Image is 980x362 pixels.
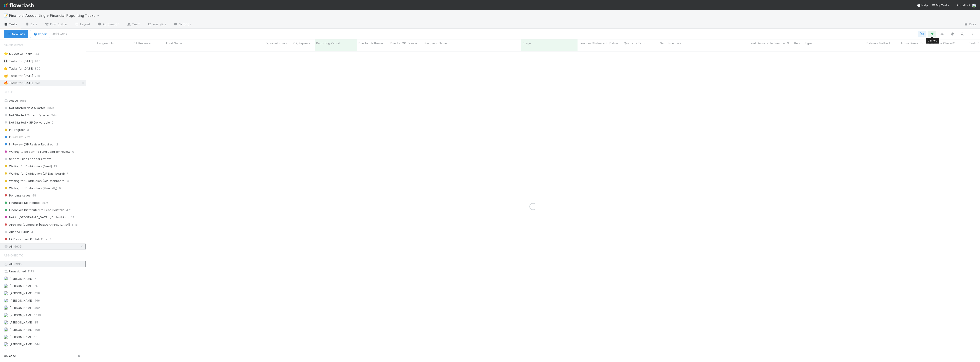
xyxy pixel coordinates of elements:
img: logo-inverted-e16ddd16eac7371096b0.svg [4,1,34,9]
span: Not Started Next Quarter [4,105,45,111]
span: 6935 [14,244,22,249]
span: 4 [50,236,52,242]
a: Data [21,21,41,28]
a: Analytics [144,21,170,28]
span: 466 [34,298,40,303]
span: 6935 [14,262,22,266]
span: 66 [53,156,56,162]
button: NewTask [4,30,28,38]
img: avatar_c7c7de23-09de-42ad-8e02-7981c37ee075.png [4,298,8,303]
span: 144 [34,51,44,57]
span: [PERSON_NAME] [10,321,33,324]
span: Due for GP Review [390,41,417,45]
span: 13 [71,215,74,220]
span: 85 [34,320,38,325]
span: LP Dashboard Publish Error [4,236,48,242]
span: 658 [34,290,40,296]
span: 644 [34,341,40,347]
div: Tasks for [DATE] [4,80,33,86]
span: 788 [35,73,45,79]
span: My Tasks [931,3,949,7]
span: 1059 [47,105,54,111]
span: In Review [4,134,23,140]
span: Archived (deleted in [GEOGRAPHIC_DATA]) [4,222,70,228]
a: Settings [170,21,195,28]
span: Financials Distributed [4,200,40,206]
span: [PERSON_NAME] [10,291,33,295]
span: Delivery Method [867,41,890,45]
div: Help [917,3,928,8]
span: Stage [4,87,13,96]
span: [PERSON_NAME] [10,342,33,346]
span: 📝 [4,13,8,17]
span: 👀 [4,59,8,63]
span: Not Started - GP Deliverable [4,120,50,125]
span: 7 [67,171,68,176]
span: Tasks [4,22,18,26]
span: Due for Belltower Review [358,41,388,45]
span: [PERSON_NAME] [10,277,33,280]
span: AngelList [957,3,970,7]
span: 476 [66,207,72,213]
span: Reporting Period [316,41,340,45]
a: My Tasks [931,3,949,8]
div: Tasks for [DATE] [4,66,33,71]
span: 0 [59,185,61,191]
span: 408 [34,327,40,333]
span: 👑 [4,74,8,78]
span: Stage [523,41,531,45]
a: Docs [960,21,980,28]
span: 876 [35,80,45,86]
span: 👉 [4,66,8,70]
a: Team [123,21,144,28]
span: Collapse [4,354,16,358]
span: 940 [35,58,45,64]
span: 2 [56,142,58,147]
span: Task ID [969,41,980,45]
span: Assigned To [96,41,114,45]
span: Audited Funds [4,229,29,235]
small: 3675 tasks [52,32,67,36]
span: Not Started Current Quarter [4,112,49,118]
img: avatar_8c44b08f-3bc4-4c10-8fb8-2c0d4b5a4cd3.png [4,327,8,332]
span: 402 [34,305,40,311]
img: avatar_c0d2ec3f-77e2-40ea-8107-ee7bdb5edede.png [4,342,8,346]
span: 244 [51,112,57,118]
span: Waiting for Distribution (Email) [4,163,52,169]
span: 7 [34,276,36,282]
a: Flow Builder [41,21,71,28]
span: ⭐ [4,52,8,56]
span: Financial Statement (Deliverable) [579,41,621,45]
span: 0 [52,120,54,125]
span: Financials Distributed to Lead Portfolio [4,207,64,213]
span: Waiting for Distribution (GP Dashboard) [4,178,65,184]
span: Financial Accounting > Financial Reporting Tasks [9,13,102,18]
span: 2 [34,349,36,354]
span: 202 [25,134,30,140]
span: Reported completed by [265,41,291,45]
span: Waiting for Distribution (LP Dashboard) [4,171,65,176]
span: Assigned To [4,251,23,260]
img: avatar_705f3a58-2659-4f93-91ad-7a5be837418b.png [4,313,8,317]
span: [PERSON_NAME] [10,306,33,310]
span: Pending Issues [4,193,31,198]
span: 3675 [41,200,49,206]
span: [PERSON_NAME] [10,328,33,331]
img: avatar_8d06466b-a936-4205-8f52-b0cc03e2a179.png [972,3,976,8]
div: Tasks for [DATE] [4,73,33,79]
span: Waiting to be sent to Fund Lead for review [4,149,70,155]
a: Automation [94,21,123,28]
img: avatar_17610dbf-fae2-46fa-90b6-017e9223b3c9.png [4,276,8,281]
span: [PERSON_NAME] [10,299,33,302]
button: Import [30,30,50,38]
span: Sent to Fund Lead for review [4,156,51,162]
span: 3 [67,178,69,184]
input: Toggle All Rows Selected [89,42,92,45]
span: 4 [31,229,33,235]
div: Tasks for [DATE] [4,58,33,64]
span: Fund Name [166,41,182,45]
span: Not in [GEOGRAPHIC_DATA] [ Do Nothing ] [4,215,69,220]
img: avatar_fee1282a-8af6-4c79-b7c7-bf2cfad99775.png [4,284,8,288]
span: 3 [27,127,29,133]
span: In Progress [4,127,25,133]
